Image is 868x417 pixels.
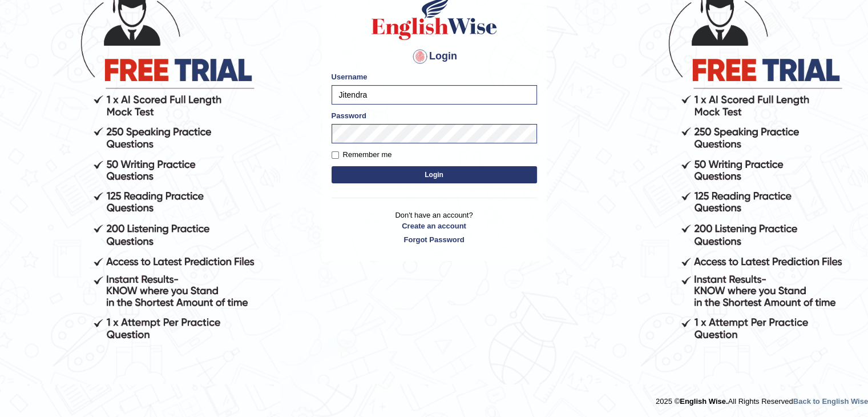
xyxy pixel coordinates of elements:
[332,166,537,183] button: Login
[332,110,366,121] label: Password
[332,220,537,231] a: Create an account
[332,47,537,66] h4: Login
[332,151,339,159] input: Remember me
[332,234,537,245] a: Forgot Password
[680,397,728,406] strong: English Wise.
[793,397,868,406] a: Back to English Wise
[332,71,368,82] label: Username
[332,210,537,245] p: Don't have an account?
[332,149,392,161] label: Remember me
[656,390,868,407] div: 2025 © All Rights Reserved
